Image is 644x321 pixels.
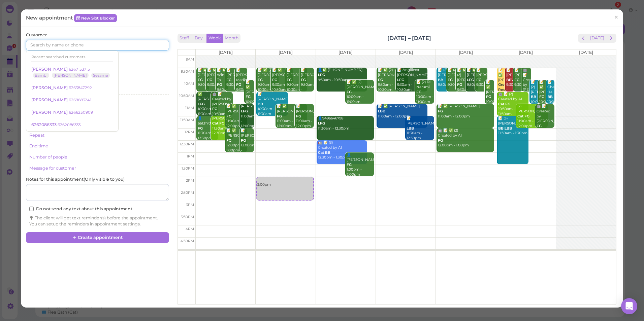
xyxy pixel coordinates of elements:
[206,34,223,43] button: Week
[438,109,443,113] b: FG
[197,116,218,141] div: 👤6613170447 11:30am - 12:30pm
[26,133,44,138] a: + Repeat
[486,80,494,114] div: 📝 ✅ [PERSON_NAME] 10:00am - 11:00am
[240,104,254,129] div: [PERSON_NAME] 11:00am - 12:00pm
[476,78,481,82] b: FG
[197,68,209,97] div: 📝 ✅ [PERSON_NAME] 9:30am - 10:30am
[207,68,218,97] div: 📝 ✅ [PERSON_NAME] 9:30am - 10:30am
[318,150,330,155] b: Cat BB
[198,126,203,131] b: FG
[519,50,533,55] span: [DATE]
[578,34,588,43] button: prev
[296,114,301,118] b: FG
[506,68,515,97] div: 📝 [PERSON_NAME] 9:30am - 10:30am
[378,104,427,119] div: 📝 ✅ [PERSON_NAME] 11:00am - 12:00pm
[287,78,292,82] b: FG
[438,128,494,148] div: 🤖 📝 ✅ (2) Created by AI 12:00pm - 1:00pm
[181,190,194,195] span: 2:30pm
[31,52,113,61] div: Recent searched customers
[181,215,194,219] span: 3:30pm
[466,68,478,97] div: 📝 ✅ [PERSON_NAME] 9:30am - 10:30am
[212,121,224,126] b: Cat FG
[185,130,194,134] span: 12pm
[217,82,222,87] b: FG
[226,68,237,97] div: 📝 [PERSON_NAME] 9:30am - 10:30am
[272,78,277,82] b: FG
[236,82,241,87] b: FG
[498,102,510,106] b: Cat FG
[217,68,228,102] div: 📝 ✅ Winnie To 9:30am - 10:30am
[296,104,314,129] div: 📝 [PERSON_NAME] 11:00am - 12:00pm
[198,78,203,82] b: FG
[26,143,48,148] a: + End time
[69,67,90,72] small: 6267153715
[219,50,233,55] span: [DATE]
[438,138,443,143] b: FG
[539,80,548,114] div: 📝 ✅ [PERSON_NAME] 10:00am - 11:00am
[179,94,194,98] span: 10:30am
[579,50,593,55] span: [DATE]
[240,128,254,158] div: 📝 [PERSON_NAME] 12:00pm - 1:00pm
[272,68,293,92] div: 📝 ✅ [PERSON_NAME] 9:30am - 10:30am
[318,121,325,126] b: LFG
[26,232,169,243] button: Create appointment
[257,68,278,92] div: 📝 ✅ (2) [PERSON_NAME] 9:30am - 10:30am
[530,80,539,114] div: 📝 (2) [PERSON_NAME] 10:00am - 11:00am
[31,122,58,127] span: 6262086333
[29,215,165,227] div: The client will get text reminder(s) before the appointment. You can setup the reminders in appoi...
[29,206,132,212] label: Do not send any text about this appointment
[514,68,523,97] div: 📝 [PERSON_NAME] 9:30am - 10:30am
[279,50,293,55] span: [DATE]
[257,177,313,187] div: 2:00pm
[52,73,89,78] a: [PERSON_NAME]
[438,78,443,82] b: BB
[31,97,69,102] span: [PERSON_NAME]
[197,92,218,116] div: ✅ [PERSON_NAME] 10:30am - 11:30am
[301,78,306,82] b: FG
[226,78,231,82] b: FG
[416,80,434,104] div: 📝 (2) Tei Narumi 10:00am - 11:00am
[69,85,92,90] small: 6263847292
[522,68,531,112] div: 🤖 📝 Created by [PERSON_NAME] 9:30am - 10:30am
[212,107,217,111] b: FG
[406,116,434,141] div: 📝 [PERSON_NAME] 11:30am - 12:30pm
[277,114,282,118] b: FG
[397,68,427,92] div: 📝 Angilieca [PERSON_NAME] 9:30am - 10:30am
[182,166,194,171] span: 1:30pm
[347,163,352,167] b: FG
[547,80,554,114] div: 📝 Cherry Ha 10:00am - 11:00am
[241,109,248,113] b: LFG
[498,126,512,131] b: BB|LBB
[207,78,212,82] b: FG
[537,124,542,128] b: FG
[26,166,76,171] a: + Message for customer
[212,116,233,136] div: [PERSON_NAME] 11:30am - 12:30pm
[318,68,367,82] div: 👤✅ [PHONE_NUMBER] 9:30am - 10:30am
[185,106,194,110] span: 11am
[180,142,194,146] span: 12:30pm
[318,140,367,160] div: 🤖 📝 (3) Created by AI 12:30pm - 1:30pm
[277,104,307,129] div: 📝 ✅ [PERSON_NAME] 11:00am - 12:00pm
[186,203,194,207] span: 3pm
[517,104,548,129] div: (2) [PERSON_NAME] 11:00am - 12:00pm
[514,78,519,82] b: FG
[257,92,288,116] div: 📝 [PERSON_NAME] 10:30am - 11:30am
[31,67,69,72] span: [PERSON_NAME]
[457,82,462,87] b: FG
[31,85,69,90] span: [PERSON_NAME]
[318,116,374,131] div: 👤9496646798 11:30am - 12:30pm
[476,68,487,97] div: 📝 [PERSON_NAME] 9:30am - 10:30am
[407,126,414,131] b: LBB
[378,78,383,82] b: FG
[184,81,194,86] span: 10am
[486,95,491,99] b: FG
[339,50,353,55] span: [DATE]
[621,298,637,314] div: Open Intercom Messenger
[69,98,91,102] small: 6269883241
[178,34,191,43] button: Staff
[378,68,408,92] div: 📝 ✅ (2) [PERSON_NAME] 9:30am - 10:30am
[536,104,554,139] div: 🤖 📝 Created by [PERSON_NAME] 11:00am - 12:00pm
[467,78,474,82] b: LFG
[459,50,473,55] span: [DATE]
[448,78,453,82] b: FG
